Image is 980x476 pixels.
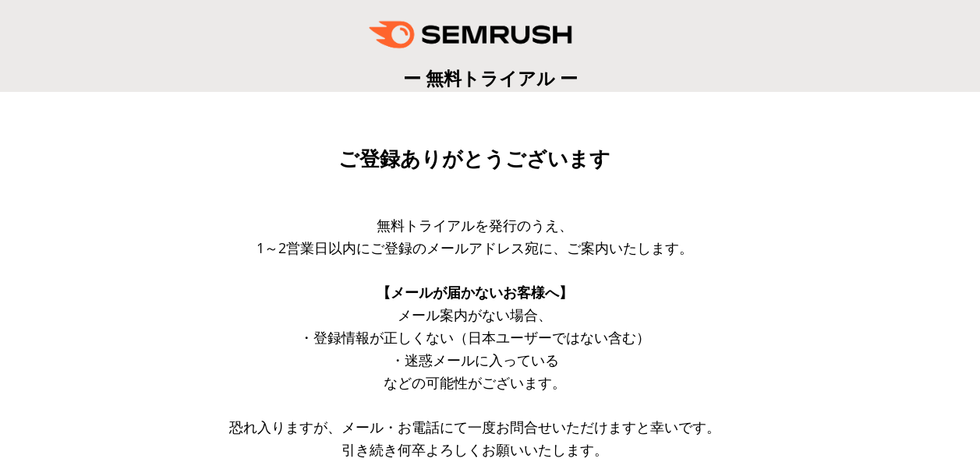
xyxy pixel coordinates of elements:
[256,238,693,257] span: 1～2営業日以内にご登録のメールアドレス宛に、ご案内いたします。
[377,216,573,234] span: 無料トライアルを発行のうえ、
[398,305,552,324] span: メール案内がない場合、
[229,418,720,436] span: 恐れ入りますが、メール・お電話にて一度お問合せいただけますと幸いです。
[391,351,559,369] span: ・迷惑メールに入っている
[338,147,610,171] span: ご登録ありがとうございます
[341,440,608,459] span: 引き続き何卒よろしくお願いいたします。
[377,283,573,301] span: 【メールが届かないお客様へ】
[403,65,578,90] span: ー 無料トライアル ー
[299,328,650,347] span: ・登録情報が正しくない（日本ユーザーではない含む）
[384,373,566,392] span: などの可能性がございます。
